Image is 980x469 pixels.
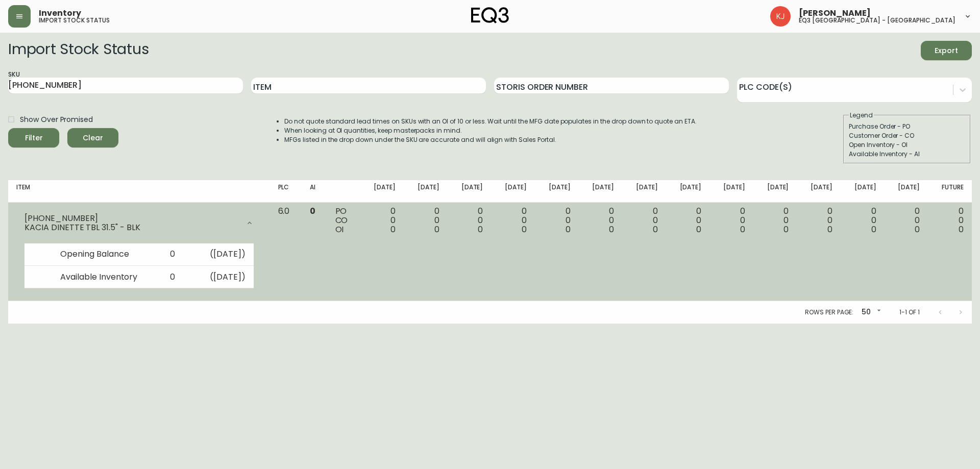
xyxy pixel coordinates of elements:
[805,308,853,317] p: Rows per page:
[20,114,93,125] span: Show Over Promised
[412,207,439,234] div: 0 0
[154,243,183,266] td: 0
[76,132,110,144] span: Clear
[797,180,841,203] th: [DATE]
[915,224,920,235] span: 0
[885,180,928,203] th: [DATE]
[270,203,302,302] td: 6.0
[871,224,876,235] span: 0
[284,126,697,135] li: When looking at OI quantities, keep masterpacks in mind.
[535,180,579,203] th: [DATE]
[270,180,302,203] th: PLC
[799,17,955,23] h5: eq3 [GEOGRAPHIC_DATA] - [GEOGRAPHIC_DATA]
[666,180,710,203] th: [DATE]
[39,17,110,23] h5: import stock status
[630,207,658,234] div: 0 0
[8,128,59,147] button: Filter
[302,180,327,203] th: AI
[674,207,702,234] div: 0 0
[39,9,81,17] span: Inventory
[24,223,239,232] div: KACIA DINETTE TBL 31.5" - BLK
[448,180,492,203] th: [DATE]
[762,207,789,234] div: 0 0
[609,224,614,235] span: 0
[770,6,791,27] img: 24a625d34e264d2520941288c4a55f8e
[52,243,154,266] td: Opening Balance
[753,180,797,203] th: [DATE]
[52,266,154,288] td: Available Inventory
[8,41,149,60] h2: Import Stock Status
[959,224,964,235] span: 0
[841,180,885,203] th: [DATE]
[284,135,697,144] li: MFGs listed in the drop down under the SKU are accurate and will align with Sales Portal.
[543,207,571,234] div: 0 0
[783,224,789,235] span: 0
[478,224,483,235] span: 0
[899,308,920,317] p: 1-1 of 1
[929,44,964,57] span: Export
[183,266,254,288] td: ( [DATE] )
[360,180,404,203] th: [DATE]
[849,131,965,140] div: Customer Order - CO
[587,207,615,234] div: 0 0
[827,224,832,235] span: 0
[67,128,118,147] button: Clear
[471,7,509,23] img: logo
[310,205,315,217] span: 0
[579,180,623,203] th: [DATE]
[499,207,527,234] div: 0 0
[335,207,352,234] div: PO CO
[857,304,883,321] div: 50
[622,180,666,203] th: [DATE]
[369,207,396,234] div: 0 0
[404,180,448,203] th: [DATE]
[566,224,571,235] span: 0
[390,224,396,235] span: 0
[154,266,183,288] td: 0
[936,207,964,234] div: 0 0
[849,111,874,120] legend: Legend
[491,180,535,203] th: [DATE]
[799,9,871,17] span: [PERSON_NAME]
[893,207,920,234] div: 0 0
[8,180,270,203] th: Item
[709,180,753,203] th: [DATE]
[16,207,262,239] div: [PHONE_NUMBER]KACIA DINETTE TBL 31.5" - BLK
[921,41,972,60] button: Export
[849,207,876,234] div: 0 0
[183,243,254,266] td: ( [DATE] )
[522,224,527,235] span: 0
[805,207,832,234] div: 0 0
[740,224,745,235] span: 0
[928,180,972,203] th: Future
[849,140,965,150] div: Open Inventory - OI
[849,150,965,159] div: Available Inventory - AI
[696,224,701,235] span: 0
[434,224,439,235] span: 0
[718,207,745,234] div: 0 0
[335,224,344,235] span: OI
[849,122,965,131] div: Purchase Order - PO
[653,224,658,235] span: 0
[24,214,239,223] div: [PHONE_NUMBER]
[284,117,697,126] li: Do not quote standard lead times on SKUs with an OI of 10 or less. Wait until the MFG date popula...
[456,207,483,234] div: 0 0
